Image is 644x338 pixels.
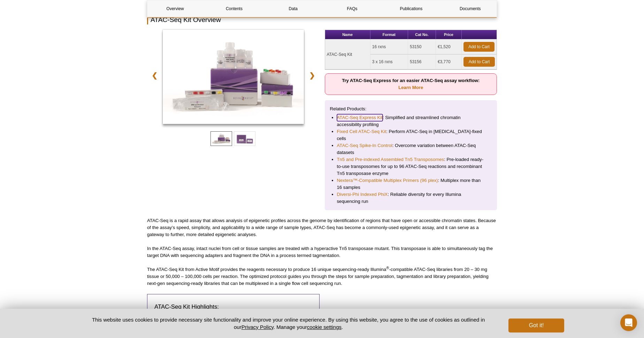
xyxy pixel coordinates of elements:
[163,30,304,126] a: ATAC-Seq Kit
[398,85,423,90] a: Learn More
[337,156,485,177] li: : Pre-loaded ready-to-use transposomes for up to 96 ATAC-Seq reactions and recombinant Tn5 transp...
[163,30,304,124] img: ATAC-Seq Kit
[147,15,497,24] h2: ATAC-Seq Kit Overview
[147,0,203,17] a: Overview
[508,318,564,332] button: Got it!
[342,78,480,90] strong: Try ATAC-Seq Express for an easier ATAC-Seq assay workflow:
[307,324,342,330] button: cookie settings
[436,30,462,39] th: Price
[147,245,497,259] p: In the ATAC-Seq assay, intact nuclei from cell or tissue samples are treated with a hyperactive T...
[370,30,408,39] th: Format
[337,128,386,135] a: Fixed Cell ATAC-Seq Kit
[325,39,370,69] td: ATAC-Seq Kit
[620,314,637,331] div: Open Intercom Messenger
[463,42,495,52] a: Add to Cart
[330,105,492,112] p: Related Products:
[443,0,498,17] a: Documents
[154,303,312,311] h3: ATAC-Seq Kit Highlights:
[370,54,408,69] td: 3 x 16 rxns
[242,324,274,330] a: Privacy Policy
[408,30,436,39] th: Cat No.
[408,39,436,54] td: 53150
[80,316,497,331] p: This website uses cookies to provide necessary site functionality and improve your online experie...
[337,128,485,142] li: : Perform ATAC-Seq in [MEDICAL_DATA]-fixed cells
[370,39,408,54] td: 16 rxns
[337,191,485,205] li: : Reliable diversity for every Illumina sequencing run
[337,114,485,128] li: : Simplified and streamlined chromatin accessibility profiling
[337,114,383,121] a: ATAC-Seq Express Kit
[325,30,370,39] th: Name
[337,142,485,156] li: : Overcome variation between ATAC-Seq datasets
[206,0,262,17] a: Contents
[147,217,497,238] p: ATAC-Seq is a rapid assay that allows analysis of epigenetic profiles across the genome by identi...
[266,0,321,17] a: Data
[305,67,320,83] a: ❯
[337,191,388,198] a: Diversi-Phi Indexed PhiX
[436,39,462,54] td: €1,520
[147,266,497,287] p: The ATAC-Seq Kit from Active Motif provides the reagents necessary to produce 16 unique sequencin...
[436,54,462,69] td: €3,770
[147,67,162,83] a: ❮
[383,0,439,17] a: Publications
[408,54,436,69] td: 53156
[337,142,392,149] a: ATAC-Seq Spike-In Control
[463,57,495,67] a: Add to Cart
[337,177,438,184] a: Nextera™-Compatible Multiplex Primers (96 plex)
[386,266,389,270] sup: ®
[324,0,380,17] a: FAQs
[337,177,485,191] li: : Multiplex more than 16 samples
[337,156,444,163] a: Tn5 and Pre-indexed Assembled Tn5 Transposomes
